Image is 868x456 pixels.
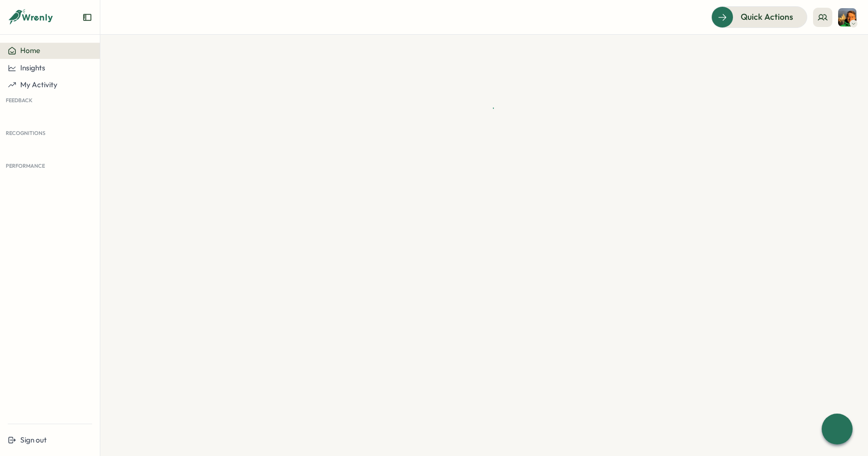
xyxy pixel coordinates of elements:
span: Home [20,46,40,55]
button: Expand sidebar [82,13,92,22]
img: Slava Leonov [838,8,856,27]
span: My Activity [20,80,57,89]
button: Quick Actions [711,6,807,27]
span: Quick Actions [741,11,793,23]
span: Sign out [20,435,47,444]
span: Insights [20,63,45,72]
